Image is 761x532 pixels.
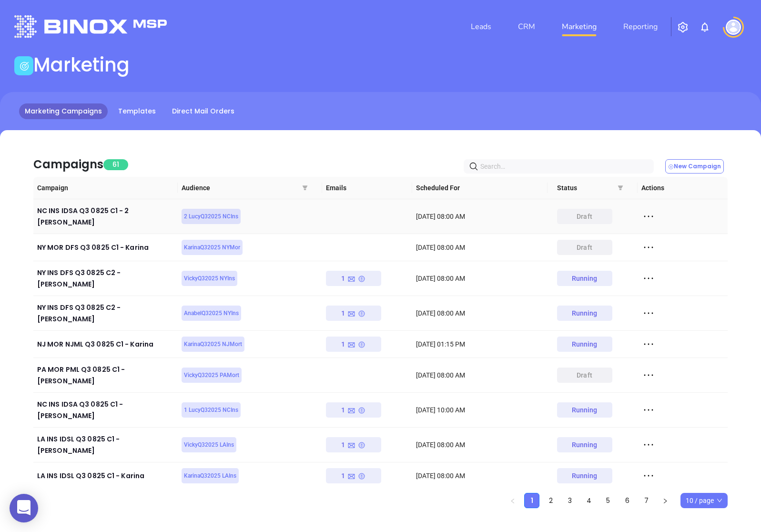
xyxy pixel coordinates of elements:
div: PA MOR PML Q3 0825 C1 - [PERSON_NAME] [37,364,174,387]
a: Templates [112,103,162,119]
div: Running [572,402,598,418]
div: [DATE] 08:00 AM [416,471,544,481]
a: 2 [544,493,558,508]
div: draft [577,368,592,383]
span: right [662,498,668,504]
div: [DATE] 08:00 AM [416,211,544,222]
span: 61 [103,159,128,170]
div: draft [577,209,592,224]
div: LA INS IDSL Q3 0825 C1 - [PERSON_NAME] [37,433,174,456]
li: 7 [639,493,654,508]
div: NC INS IDSA Q3 0825 C1 - 2 [PERSON_NAME] [37,205,174,228]
img: iconSetting [677,21,689,33]
th: Campaign [33,177,178,199]
th: Emails [322,177,412,199]
li: 5 [600,493,616,508]
li: Previous Page [505,493,520,508]
span: 1 LucyQ32025 NCIns [184,405,238,415]
div: [DATE] 10:00 AM [416,405,544,415]
a: Reporting [619,17,661,36]
img: iconNotification [699,21,710,33]
button: right [658,493,673,508]
span: AnabelQ32025 NYIns [184,308,239,318]
span: VickyQ32025 NYIns [184,273,235,284]
a: 1 [525,493,539,508]
div: Running [572,437,598,452]
div: [DATE] 08:00 AM [416,242,544,253]
a: Leads [467,17,495,36]
div: 1 [341,337,365,352]
div: [DATE] 08:00 AM [416,370,544,380]
span: left [510,498,516,504]
span: filter [300,177,310,199]
img: user [726,20,741,35]
li: 2 [543,493,558,508]
span: 2 LucyQ32025 NCIns [184,211,238,222]
span: KarinaQ32025 NYMor [184,242,240,253]
th: Scheduled For [412,177,548,199]
div: Running [572,306,598,321]
span: filter [616,177,625,199]
button: left [505,493,520,508]
a: Marketing [558,17,600,36]
div: LA INS IDSL Q3 0825 C1 - Karina [37,470,174,481]
a: 6 [620,493,634,508]
span: Status [557,183,634,193]
div: NY INS DFS Q3 0825 C2 - [PERSON_NAME] [37,302,174,325]
span: Audience [182,183,318,193]
a: 5 [601,493,615,508]
a: 3 [563,493,577,508]
span: 10 / page [686,493,722,508]
div: NC INS IDSA Q3 0825 C1 - [PERSON_NAME] [37,399,174,421]
input: Search… [480,161,641,172]
div: NY MOR DFS Q3 0825 C1 - Karina [37,242,174,253]
div: [DATE] 08:00 AM [416,440,544,450]
a: CRM [514,17,539,36]
th: Actions [638,177,728,199]
span: KarinaQ32025 LAIns [184,471,236,481]
a: Direct Mail Orders [166,103,240,119]
li: 4 [581,493,597,508]
div: Page Size [680,493,728,508]
div: [DATE] 08:00 AM [416,308,544,318]
span: KarinaQ32025 NJMort [184,339,242,349]
a: 4 [582,493,596,508]
a: 7 [639,493,653,508]
img: logo [14,15,167,38]
div: Running [572,271,598,286]
div: 1 [341,468,365,483]
div: [DATE] 01:15 PM [416,339,544,349]
div: NJ MOR NJML Q3 0825 C1 - Karina [37,338,174,350]
div: Running [572,468,598,483]
li: 3 [562,493,578,508]
li: 6 [619,493,635,508]
a: Marketing Campaigns [19,103,108,119]
li: 1 [524,493,539,508]
div: Running [572,337,598,352]
span: filter [302,185,308,191]
span: VickyQ32025 PAMort [184,370,239,380]
div: Campaigns [33,156,103,173]
li: Next Page [658,493,673,508]
button: New Campaign [665,159,724,174]
span: VickyQ32025 LAIns [184,440,234,450]
div: [DATE] 08:00 AM [416,273,544,284]
div: 1 [341,437,365,452]
div: NY INS DFS Q3 0825 C2 - [PERSON_NAME] [37,267,174,290]
div: draft [577,240,592,255]
div: 1 [341,306,365,321]
h1: Marketing [33,53,130,76]
span: filter [618,185,623,191]
div: 1 [341,271,365,286]
div: 1 [341,402,365,418]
